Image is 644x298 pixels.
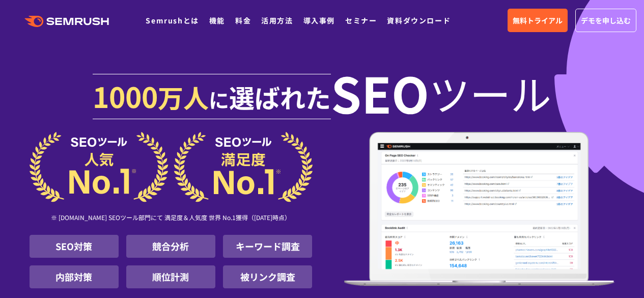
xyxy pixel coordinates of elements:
[387,15,451,25] a: 資料ダウンロード
[575,9,636,32] a: デモを申し込む
[513,15,563,26] span: 無料トライアル
[303,15,335,25] a: 導入事例
[508,9,568,32] a: 無料トライアル
[158,78,209,115] span: 万人
[126,265,215,288] li: 順位計測
[126,235,215,258] li: 競合分析
[30,265,119,288] li: 内部対策
[235,15,251,25] a: 料金
[429,72,551,113] span: ツール
[30,202,313,235] div: ※ [DOMAIN_NAME] SEOツール部門にて 満足度＆人気度 世界 No.1獲得（[DATE]時点）
[146,15,199,25] a: Semrushとは
[223,265,312,288] li: 被リンク調査
[261,15,293,25] a: 活用方法
[331,72,429,113] span: SEO
[209,15,225,25] a: 機能
[30,235,119,258] li: SEO対策
[229,78,331,115] span: 選ばれた
[345,15,377,25] a: セミナー
[209,85,229,114] span: に
[93,75,158,116] span: 1000
[223,235,312,258] li: キーワード調査
[581,15,631,26] span: デモを申し込む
